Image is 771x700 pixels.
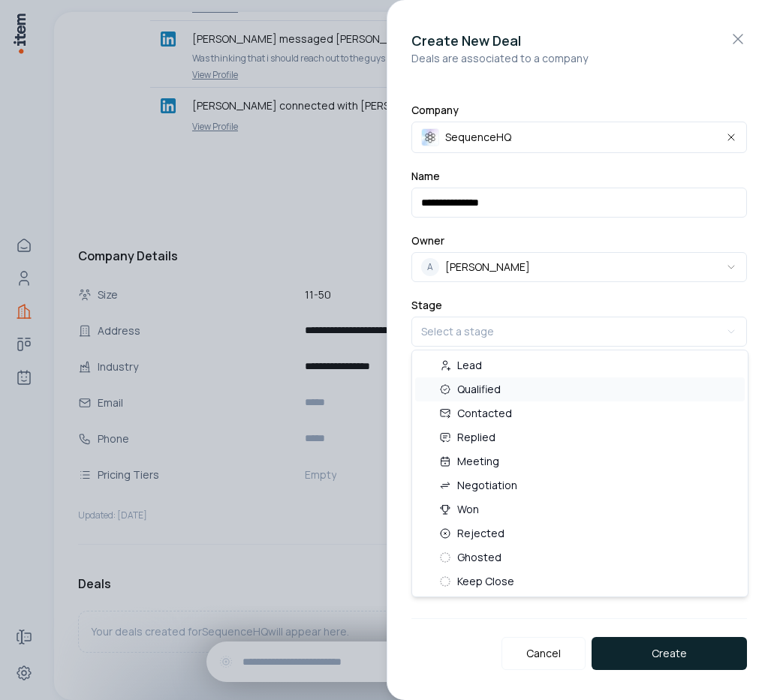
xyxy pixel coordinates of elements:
[439,574,514,589] div: Keep Close
[439,358,482,373] div: Lead
[439,382,501,397] div: Qualified
[439,526,504,541] div: Rejected
[439,430,495,445] div: Replied
[439,502,479,517] div: Won
[439,478,517,493] div: Negotiation
[439,454,499,469] div: Meeting
[439,550,501,565] div: Ghosted
[439,406,512,421] div: Contacted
